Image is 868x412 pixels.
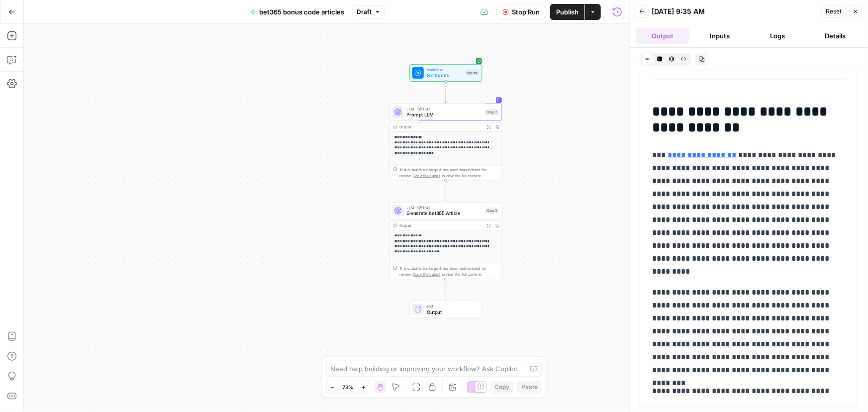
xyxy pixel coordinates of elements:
[556,7,579,17] span: Publish
[399,266,499,277] div: This output is too large & has been abbreviated for review. to view the full content.
[399,167,499,178] div: This output is too large & has been abbreviated for review. to view the full content.
[389,301,502,318] div: EndOutput
[445,82,447,103] g: Edge from start to step_2
[751,28,805,44] button: Logs
[521,383,538,392] span: Paste
[427,309,476,316] span: Output
[427,304,476,309] span: End
[821,5,846,18] button: Reset
[413,173,440,178] span: Copy the output
[407,111,482,118] span: Prompt LLM
[407,106,482,112] span: LLM · GPT-4.1
[244,4,350,20] button: bet365 bonus code articles
[399,124,482,130] div: Output
[357,7,372,16] span: Draft
[496,4,546,20] button: Stop Run
[485,207,499,214] div: Step 3
[693,28,747,44] button: Inputs
[399,223,482,229] div: Output
[407,209,482,217] span: Generate bet365 Article
[550,4,584,20] button: Publish
[445,180,447,201] g: Edge from step_2 to step_3
[343,383,354,391] span: 73%
[427,67,463,73] span: Workflow
[512,7,540,17] span: Stop Run
[389,64,502,82] div: WorkflowSet InputsInputs
[352,5,385,18] button: Draft
[494,383,509,392] span: Copy
[427,72,463,79] span: Set Inputs
[808,28,862,44] button: Details
[445,279,447,300] g: Edge from step_3 to end
[826,7,842,16] span: Reset
[466,70,479,76] div: Inputs
[407,205,482,210] span: LLM · GPT-4.1
[485,109,499,115] div: Step 2
[413,272,440,277] span: Copy the output
[259,7,344,17] span: bet365 bonus code articles
[636,28,689,44] button: Output
[517,381,542,394] button: Paste
[490,381,513,394] button: Copy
